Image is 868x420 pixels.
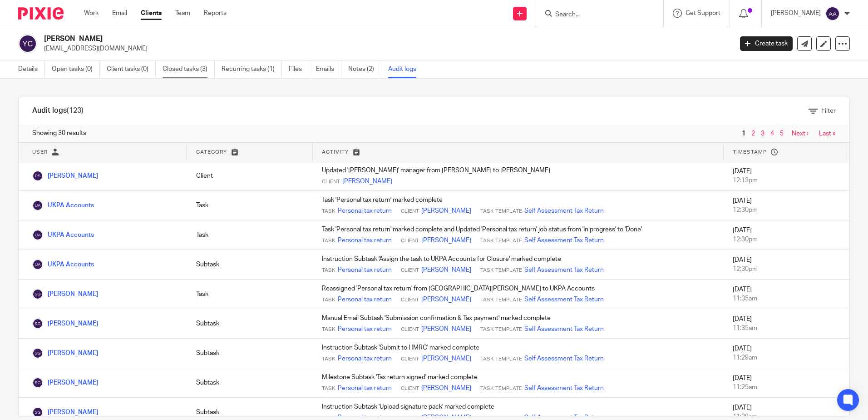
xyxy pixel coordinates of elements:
span: Client [401,208,419,215]
td: Task [187,220,313,250]
span: Activity [322,150,349,155]
span: Task [322,208,335,215]
a: [PERSON_NAME] [32,173,98,179]
a: Self Assessment Tax Return [524,295,604,304]
td: Instruction Subtask 'Submit to HMRC' marked complete [313,339,724,368]
span: Client [401,237,419,245]
h2: [PERSON_NAME] [44,34,590,44]
span: Filter [821,108,836,114]
p: [PERSON_NAME] [771,9,821,18]
td: Subtask [187,368,313,398]
td: Task [187,191,313,220]
a: Emails [316,60,341,78]
a: [PERSON_NAME] [421,384,471,393]
td: [DATE] [724,280,849,309]
div: 11:35am [733,294,840,303]
td: Task 'Personal tax return' marked complete and Updated 'Personal tax return' job status from 'In ... [313,220,724,250]
img: Shivangi Gupta [32,377,43,388]
div: 12:30pm [733,205,840,215]
span: Task [322,326,335,333]
a: 5 [780,130,784,137]
a: Details [18,60,45,78]
a: Last » [819,130,836,137]
td: Manual Email Subtask 'Submission confirmation & Tax payment' marked complete [313,309,724,339]
a: Client tasks (0) [107,60,156,78]
a: Personal tax return [338,354,392,363]
a: Notes (2) [348,60,381,78]
a: Self Assessment Tax Return [524,206,604,215]
td: [DATE] [724,191,849,220]
a: [PERSON_NAME] [421,325,471,334]
img: Shivangi Gupta [32,289,43,300]
div: 11:35am [733,324,840,333]
img: svg%3E [18,34,37,53]
a: [PERSON_NAME] [32,409,98,415]
img: Priya Shakya [32,170,43,181]
img: svg%3E [825,6,840,21]
span: Task [322,237,335,245]
span: Task [322,267,335,274]
td: Client [187,161,313,191]
a: [PERSON_NAME] [421,354,471,363]
span: Timestamp [733,150,767,155]
span: Client [401,355,419,363]
a: UKPA Accounts [32,261,94,268]
span: Task [322,385,335,392]
img: Shivangi Gupta [32,348,43,359]
span: User [32,150,48,155]
img: Shivangi Gupta [32,407,43,418]
a: 2 [751,130,755,137]
img: UKPA Accounts [32,200,43,211]
div: 12:30pm [733,235,840,244]
p: [EMAIL_ADDRESS][DOMAIN_NAME] [44,44,726,53]
span: Task Template [480,326,522,333]
span: Get Support [686,10,720,16]
span: Client [401,326,419,333]
a: Personal tax return [338,295,392,304]
span: Category [196,150,227,155]
a: Files [289,60,309,78]
a: Email [112,9,127,18]
td: Subtask [187,309,313,339]
a: Open tasks (0) [52,60,100,78]
a: Closed tasks (3) [163,60,215,78]
a: Personal tax return [338,384,392,393]
td: Milestone Subtask 'Tax return signed' marked complete [313,368,724,398]
td: Instruction Subtask 'Assign the task to UKPA Accounts for Closure' marked complete [313,250,724,280]
td: Subtask [187,250,313,280]
a: Self Assessment Tax Return [524,354,604,363]
img: UKPA Accounts [32,230,43,240]
td: Task [187,280,313,309]
a: [PERSON_NAME] [421,295,471,304]
a: Recurring tasks (1) [222,60,282,78]
td: [DATE] [724,368,849,398]
a: Reports [204,9,227,18]
input: Search [554,11,636,19]
a: Self Assessment Tax Return [524,325,604,334]
div: 12:30pm [733,265,840,274]
nav: pager [740,130,836,137]
img: UKPA Accounts [32,259,43,270]
span: Client [401,385,419,392]
a: Create task [740,36,793,51]
a: Work [84,9,99,18]
td: Updated '[PERSON_NAME]' manager from [PERSON_NAME] to [PERSON_NAME] [313,161,724,191]
h1: Audit logs [32,106,84,115]
span: Client [401,267,419,274]
a: Clients [141,9,162,18]
span: Client [401,296,419,304]
a: Personal tax return [338,206,392,215]
td: [DATE] [724,339,849,368]
a: [PERSON_NAME] [342,177,392,186]
a: Self Assessment Tax Return [524,265,604,275]
span: 1 [740,128,748,139]
span: Task Template [480,355,522,363]
td: Reassigned 'Personal tax return' from [GEOGRAPHIC_DATA][PERSON_NAME] to UKPA Accounts [313,280,724,309]
a: UKPA Accounts [32,202,94,209]
span: Task [322,296,335,304]
a: [PERSON_NAME] [421,206,471,215]
td: [DATE] [724,250,849,280]
a: 4 [770,130,774,137]
a: UKPA Accounts [32,232,94,238]
span: Task Template [480,385,522,392]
